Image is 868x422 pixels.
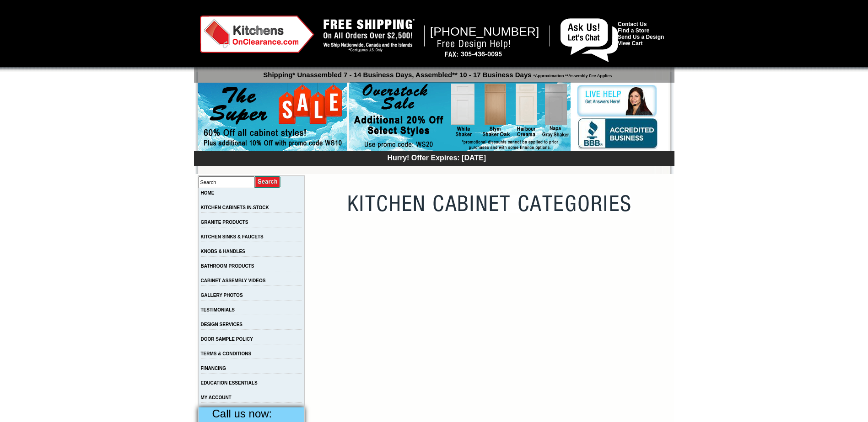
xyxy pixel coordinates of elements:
a: KITCHEN SINKS & FAUCETS [201,234,264,239]
a: MY ACCOUNT [201,395,232,400]
a: TESTIMONIALS [201,307,235,312]
a: DESIGN SERVICES [201,322,243,327]
a: Send Us a Design [618,34,664,40]
a: GRANITE PRODUCTS [201,220,248,225]
a: Contact Us [618,21,647,27]
img: Kitchens on Clearance Logo [200,16,314,53]
a: DOOR SAMPLE POLICY [201,337,253,342]
a: KITCHEN CABINETS IN-STOCK [201,205,269,210]
a: EDUCATION ESSENTIALS [201,380,258,385]
a: KNOBS & HANDLES [201,249,245,254]
a: BATHROOM PRODUCTS [201,264,254,269]
a: TERMS & CONDITIONS [201,351,252,356]
span: [PHONE_NUMBER] [430,25,539,38]
a: GALLERY PHOTOS [201,293,243,298]
a: Find a Store [618,27,649,34]
span: *Approximation **Assembly Fee Applies [532,71,612,78]
a: FINANCING [201,366,226,371]
a: HOME [201,190,215,195]
div: Hurry! Offer Expires: [DATE] [199,153,674,162]
a: CABINET ASSEMBLY VIDEOS [201,278,266,283]
input: Submit [255,176,281,188]
span: Call us now: [212,407,272,420]
p: Shipping* Unassembled 7 - 14 Business Days, Assembled** 10 - 17 Business Days [199,67,674,79]
a: View Cart [618,40,642,47]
